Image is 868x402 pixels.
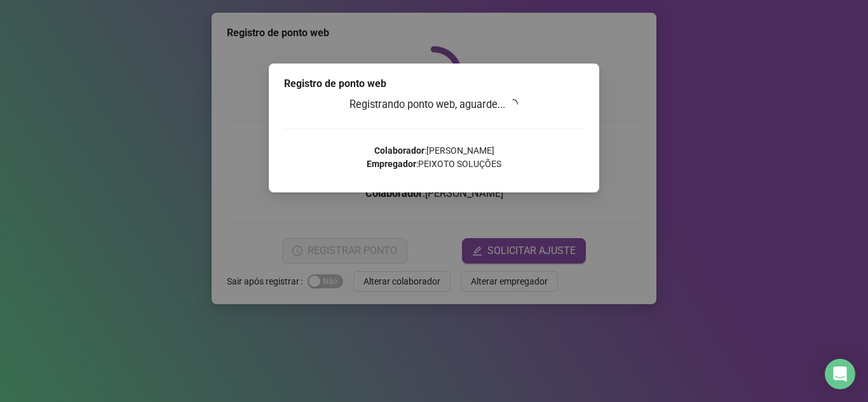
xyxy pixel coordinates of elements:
[284,97,584,113] h3: Registrando ponto web, aguarde...
[284,144,584,171] p: : [PERSON_NAME] : PEIXOTO SOLUÇÕES
[508,99,518,109] span: loading
[374,145,424,156] strong: Colaborador
[825,359,855,389] div: Open Intercom Messenger
[284,76,584,91] div: Registro de ponto web
[367,159,416,169] strong: Empregador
